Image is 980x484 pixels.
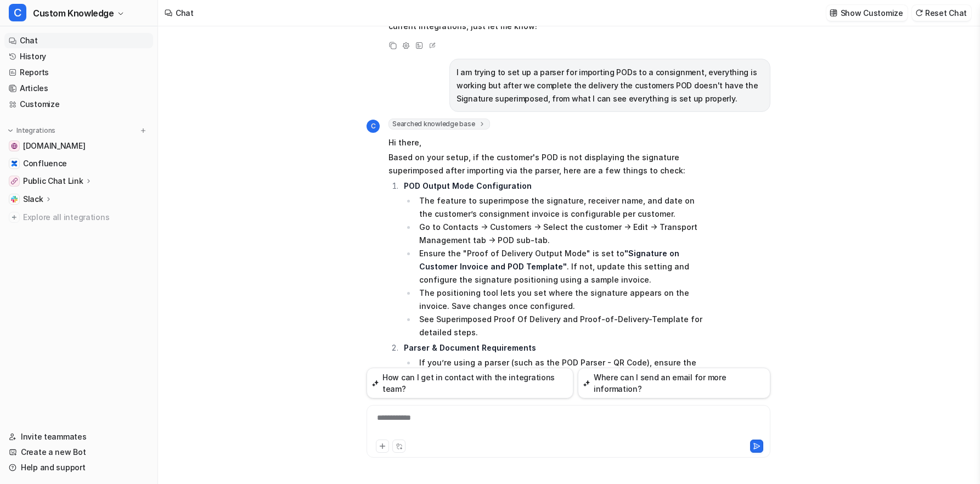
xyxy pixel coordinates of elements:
[11,143,18,149] img: help.cartoncloud.com
[4,65,153,80] a: Reports
[11,196,18,202] img: Slack
[4,460,153,475] a: Help and support
[4,156,153,171] a: ConfluenceConfluence
[416,313,709,339] li: See Superimposed Proof Of Delivery and Proof-of-Delivery-Template for detailed steps.
[841,7,903,19] p: Show Customize
[176,7,194,19] div: Chat
[23,176,83,187] p: Public Chat Link
[23,140,85,151] span: [DOMAIN_NAME]
[826,5,908,21] button: Show Customize
[23,209,149,226] span: Explore all integrations
[404,181,532,190] strong: POD Output Mode Configuration
[9,212,20,223] img: explore all integrations
[416,221,709,247] li: Go to Contacts → Customers → Select the customer → Edit → Transport Management tab → POD sub-tab.
[4,210,153,225] a: Explore all integrations
[457,66,763,105] p: I am trying to set up a parser for importing PODs to a consignment, everything is working but aft...
[404,343,536,352] strong: Parser & Document Requirements
[912,5,971,21] button: Reset Chat
[4,49,153,64] a: History
[4,125,59,136] button: Integrations
[578,368,770,398] button: Where can I send an email for more information?
[4,33,153,48] a: Chat
[4,81,153,96] a: Articles
[4,429,153,444] a: Invite teammates
[367,368,573,398] button: How can I get in contact with the integrations team?
[7,127,14,134] img: expand menu
[23,158,67,169] span: Confluence
[4,138,153,154] a: help.cartoncloud.com[DOMAIN_NAME]
[830,9,837,17] img: customize
[4,97,153,112] a: Customize
[388,151,709,177] p: Based on your setup, if the customer's POD is not displaying the signature superimposed after imp...
[11,160,18,167] img: Confluence
[416,194,709,221] li: The feature to superimpose the signature, receiver name, and date on the customer’s consignment i...
[4,444,153,460] a: Create a new Bot
[388,136,709,149] p: Hi there,
[367,120,380,133] span: C
[416,356,709,396] li: If you’re using a parser (such as the POD Parser - QR Code), ensure the incoming POD file contain...
[23,194,43,205] p: Slack
[915,9,923,17] img: reset
[416,247,709,286] li: Ensure the "Proof of Delivery Output Mode" is set to . If not, update this setting and configure ...
[16,126,55,135] p: Integrations
[388,119,490,130] span: Searched knowledge base
[11,178,18,184] img: Public Chat Link
[33,5,114,21] span: Custom Knowledge
[416,286,709,313] li: The positioning tool lets you set where the signature appears on the invoice. Save changes once c...
[9,4,26,21] span: C
[139,127,147,134] img: menu_add.svg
